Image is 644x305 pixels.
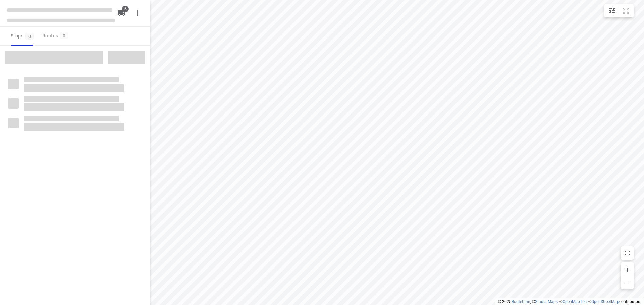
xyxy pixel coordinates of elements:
[605,4,619,17] button: Map settings
[591,299,619,304] a: OpenStreetMap
[535,299,558,304] a: Stadia Maps
[498,299,641,304] li: © 2025 , © , © © contributors
[562,299,588,304] a: OpenMapTiles
[604,4,634,17] div: small contained button group
[512,299,530,304] a: Routetitan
